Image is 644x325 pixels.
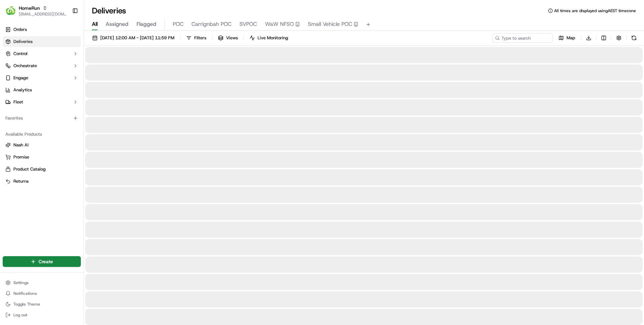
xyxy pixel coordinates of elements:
span: Nash AI [13,142,29,148]
button: HomeRunHomeRun[EMAIL_ADDRESS][DOMAIN_NAME] [3,3,69,19]
span: Flagged [137,20,156,28]
span: Control [13,51,28,57]
a: Returns [5,178,78,184]
span: Promise [13,154,29,160]
span: Views [226,35,238,41]
a: Product Catalog [5,166,78,172]
button: Orchestrate [3,60,81,71]
button: Toggle Theme [3,299,81,309]
h1: Deliveries [92,5,126,16]
button: Map [555,33,578,43]
button: [DATE] 12:00 AM - [DATE] 11:59 PM [89,33,177,43]
a: Promise [5,154,78,160]
button: Log out [3,310,81,320]
span: Carrignbah POC [192,20,231,28]
span: Analytics [13,87,32,93]
a: Orders [3,24,81,35]
span: Returns [13,178,29,184]
button: Control [3,48,81,59]
button: Nash AI [3,140,81,150]
span: Toggle Theme [13,301,40,307]
button: [EMAIL_ADDRESS][DOMAIN_NAME] [19,11,67,17]
button: Views [215,33,241,43]
div: Favorites [3,113,81,124]
span: Map [567,35,575,41]
a: Analytics [3,85,81,95]
span: Notifications [13,291,37,296]
span: Small Vehicle POC [308,20,352,28]
span: Settings [13,280,29,285]
span: Fleet [13,99,23,105]
button: Live Monitoring [247,33,291,43]
input: Type to search [492,33,553,43]
span: All [92,20,98,28]
span: Create [39,258,53,265]
img: HomeRun [5,5,16,16]
div: Available Products [3,129,81,140]
button: HomeRun [19,5,40,11]
button: Filters [183,33,209,43]
span: Orchestrate [13,63,37,69]
button: Product Catalog [3,164,81,175]
span: WaW NFSO [265,20,294,28]
span: Filters [194,35,206,41]
span: Engage [13,75,28,81]
span: Product Catalog [13,166,46,172]
span: Orders [13,27,27,33]
button: Returns [3,176,81,187]
span: POC [173,20,183,28]
button: Fleet [3,97,81,107]
span: Deliveries [13,39,33,45]
span: Assigned [106,20,128,28]
span: All times are displayed using AEST timezone [554,8,636,13]
span: SVPOC [239,20,257,28]
span: Live Monitoring [258,35,288,41]
button: Refresh [629,33,639,43]
button: Create [3,256,81,267]
button: Notifications [3,289,81,298]
a: Nash AI [5,142,78,148]
span: Log out [13,312,27,318]
span: [DATE] 12:00 AM - [DATE] 11:59 PM [100,35,174,41]
a: Deliveries [3,36,81,47]
button: Promise [3,152,81,162]
button: Engage [3,73,81,83]
button: Settings [3,278,81,287]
